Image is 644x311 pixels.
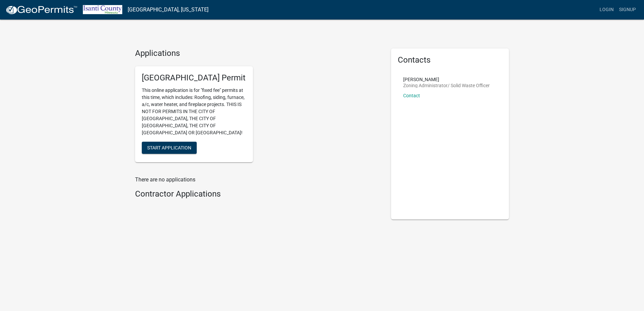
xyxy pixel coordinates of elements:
p: Zoning Administrator/ Solid Waste Officer [403,83,490,88]
wm-workflow-list-section: Contractor Applications [135,189,381,202]
h4: Applications [135,48,381,58]
a: Login [597,3,616,16]
h5: [GEOGRAPHIC_DATA] Permit [142,73,246,83]
h5: Contacts [398,55,502,65]
h4: Contractor Applications [135,189,381,199]
button: Start Application [142,142,197,154]
wm-workflow-list-section: Applications [135,48,381,168]
a: Contact [403,93,420,98]
span: Start Application [147,145,191,150]
img: Isanti County, Minnesota [83,5,122,14]
p: There are no applications [135,176,381,184]
p: This online application is for "fixed fee" permits at this time, which includes: Roofing, siding,... [142,87,246,136]
p: [PERSON_NAME] [403,77,490,82]
a: Signup [616,3,639,16]
a: [GEOGRAPHIC_DATA], [US_STATE] [128,4,208,15]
